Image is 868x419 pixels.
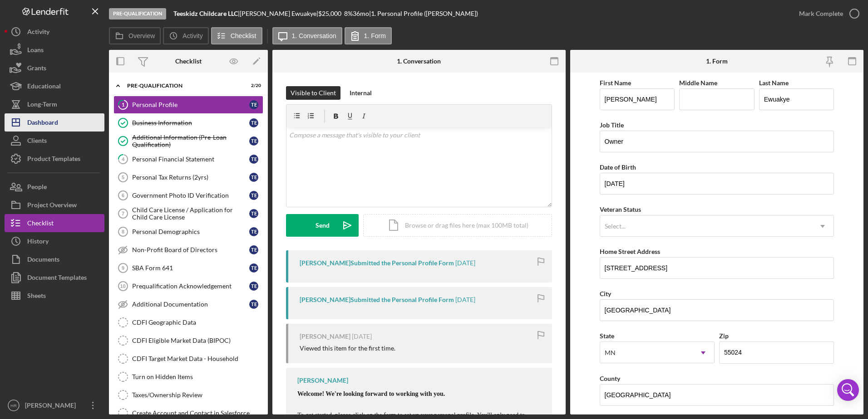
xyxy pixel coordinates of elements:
[600,121,624,129] label: Job Title
[799,5,843,23] div: Mark Complete
[173,10,238,17] b: Teeskidz Childcare LLC
[600,79,631,87] label: First Name
[5,232,104,250] a: History
[113,132,263,150] a: Additional Information (Pre-Loan Qualification)TE
[300,296,454,303] div: [PERSON_NAME] Submitted the Personal Profile Form
[249,100,258,109] div: T E
[5,77,104,95] button: Educational
[113,331,263,350] a: CDFI Eligible Market Data (BIPOC)
[132,373,263,380] div: Turn on Hidden Items
[5,250,104,268] a: Documents
[759,79,789,87] label: Last Name
[297,377,348,384] div: [PERSON_NAME]
[291,86,336,100] div: Visible to Client
[5,178,104,196] button: People
[344,10,353,17] div: 8 %
[249,209,258,218] div: T E
[364,32,386,39] label: 1. Form
[10,403,17,408] text: HR
[5,113,104,132] button: Dashboard
[27,196,77,216] div: Project Overview
[605,223,626,230] div: Select...
[455,296,475,303] time: 2025-07-16 17:05
[353,10,369,17] div: 36 mo
[249,173,258,182] div: T E
[132,228,249,235] div: Personal Demographics
[27,41,44,61] div: Loans
[175,58,202,65] div: Checklist
[249,155,258,164] div: T E
[113,386,263,404] a: Taxes/Ownership Review
[5,214,104,232] button: Checklist
[249,227,258,236] div: T E
[5,23,104,41] button: Activity
[128,32,155,39] label: Overview
[132,156,249,163] div: Personal Financial Statement
[132,355,263,362] div: CDFI Target Market Data - Household
[5,41,104,59] button: Loans
[27,132,47,152] div: Clients
[27,250,59,271] div: Documents
[113,368,263,386] a: Turn on Hidden Items
[249,263,258,273] div: T E
[5,150,104,168] a: Product Templates
[120,283,125,289] tspan: 10
[5,95,104,113] button: Long-Term
[292,32,336,39] label: 1. Conversation
[122,175,124,180] tspan: 5
[132,391,263,399] div: Taxes/Ownership Review
[249,191,258,200] div: T E
[182,32,202,39] label: Activity
[163,27,208,44] button: Activity
[27,178,47,198] div: People
[27,150,80,170] div: Product Templates
[5,196,104,214] button: Project Overview
[719,332,729,340] label: Zip
[122,156,125,162] tspan: 4
[345,27,392,44] button: 1. Form
[27,214,54,234] div: Checklist
[369,10,478,17] div: | 1. Personal Profile ([PERSON_NAME])
[132,192,249,199] div: Government Photo ID Verification
[5,396,104,414] button: HR[PERSON_NAME]
[5,268,104,287] button: Document Templates
[132,134,249,148] div: Additional Information (Pre-Loan Qualification)
[27,287,46,307] div: Sheets
[127,83,238,88] div: Pre-Qualification
[318,10,341,17] span: $25,000
[113,277,263,295] a: 10Prequalification AcknowledgementTE
[350,86,372,100] div: Internal
[109,8,166,19] div: Pre-Qualification
[286,214,359,237] button: Send
[113,350,263,368] a: CDFI Target Market Data - Household
[249,245,258,254] div: T E
[122,211,124,216] tspan: 7
[23,396,82,417] div: [PERSON_NAME]
[173,10,240,17] div: |
[113,205,263,223] a: 7Child Care License / Application for Child Care LicenseTE
[297,390,445,397] span: Welcome! We're looking forward to working with you.
[27,95,57,116] div: Long-Term
[605,349,616,356] div: MN
[27,23,49,43] div: Activity
[113,114,263,132] a: Business InformationTE
[249,136,258,146] div: T E
[300,333,350,340] div: [PERSON_NAME]
[286,86,340,100] button: Visible to Client
[837,379,859,401] div: Open Intercom Messenger
[122,265,124,271] tspan: 9
[600,248,660,255] label: Home Street Address
[113,186,263,205] a: 6Government Photo ID VerificationTE
[113,313,263,331] a: CDFI Geographic Data
[113,223,263,241] a: 8Personal DemographicsTE
[132,337,263,344] div: CDFI Eligible Market Data (BIPOC)
[113,168,263,186] a: 5Personal Tax Returns (2yrs)TE
[27,77,61,97] div: Educational
[113,150,263,168] a: 4Personal Financial StatementTE
[300,259,454,267] div: [PERSON_NAME] Submitted the Personal Profile Form
[5,132,104,150] a: Clients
